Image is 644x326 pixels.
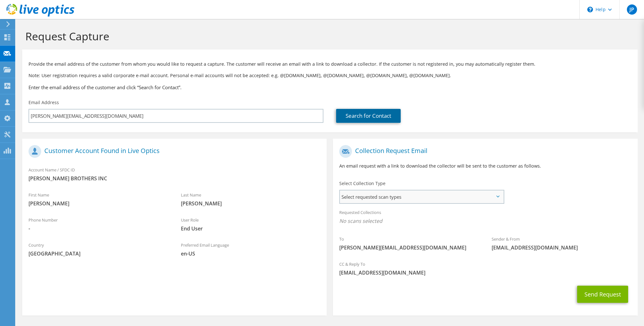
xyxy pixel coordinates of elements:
[29,175,320,182] span: [PERSON_NAME] BROTHERS INC
[339,163,631,170] p: An email request with a link to download the collector will be sent to the customer as follows.
[29,72,631,79] p: Note: User registration requires a valid corporate e-mail account. Personal e-mail accounts will ...
[25,30,631,43] h1: Request Capture
[22,238,175,260] div: Country
[627,4,637,15] span: JP
[175,213,327,235] div: User Role
[175,188,327,210] div: Last Name
[339,244,479,251] span: [PERSON_NAME][EMAIL_ADDRESS][DOMAIN_NAME]
[340,190,503,203] span: Select requested scan types
[339,217,631,224] span: No scans selected
[492,244,631,251] span: [EMAIL_ADDRESS][DOMAIN_NAME]
[29,84,631,91] h3: Enter the email address of the customer and click “Search for Contact”.
[181,200,321,207] span: [PERSON_NAME]
[181,225,321,232] span: End User
[22,213,175,235] div: Phone Number
[175,238,327,260] div: Preferred Email Language
[333,206,637,229] div: Requested Collections
[181,250,321,257] span: en-US
[333,257,637,279] div: CC & Reply To
[339,269,631,276] span: [EMAIL_ADDRESS][DOMAIN_NAME]
[339,180,386,187] label: Select Collection Type
[22,163,327,185] div: Account Name / SFDC ID
[577,286,628,303] button: Send Request
[485,232,638,254] div: Sender & From
[29,225,168,232] span: -
[29,250,168,257] span: [GEOGRAPHIC_DATA]
[339,145,628,158] h1: Collection Request Email
[29,200,168,207] span: [PERSON_NAME]
[29,99,59,106] label: Email Address
[29,61,631,68] p: Provide the email address of the customer from whom you would like to request a capture. The cust...
[333,232,485,254] div: To
[29,145,317,158] h1: Customer Account Found in Live Optics
[587,7,593,12] svg: \n
[336,109,401,123] a: Search for Contact
[22,188,175,210] div: First Name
